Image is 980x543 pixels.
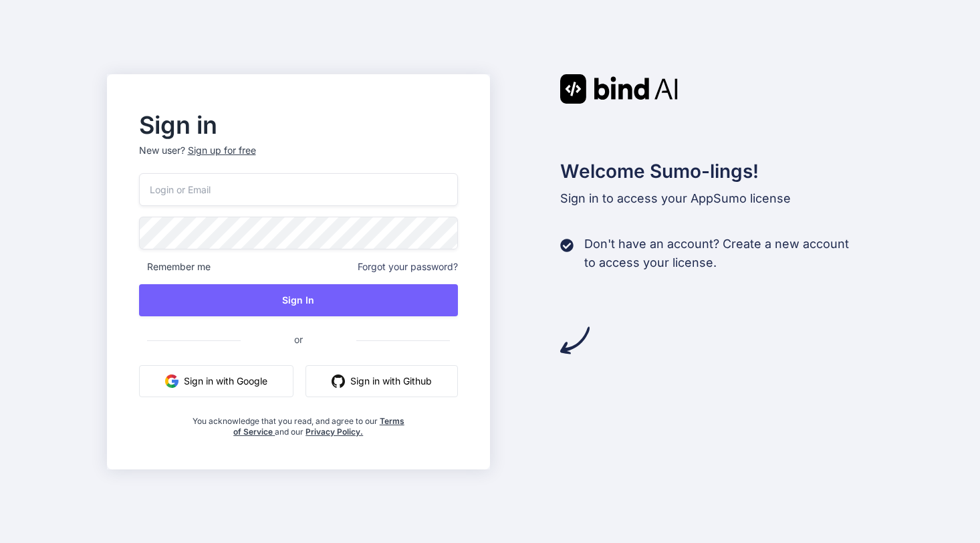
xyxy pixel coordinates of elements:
a: Terms of Service [233,416,404,437]
button: Sign in with Github [305,365,458,397]
a: Privacy Policy. [305,427,363,437]
img: Bind AI logo [560,74,678,104]
h2: Welcome Sumo-lings! [560,157,874,185]
span: Forgot your password? [358,260,458,274]
img: github [332,374,345,388]
button: Sign In [139,284,459,316]
h2: Sign in [139,114,459,136]
span: Remember me [139,260,211,274]
div: You acknowledge that you read, and agree to our and our [192,408,404,437]
img: google [165,374,178,388]
span: or [241,323,356,356]
p: Don't have an account? Create a new account to access your license. [584,235,849,272]
p: New user? [139,144,459,173]
input: Login or Email [139,173,459,206]
button: Sign in with Google [139,365,293,397]
img: arrow [560,326,590,355]
p: Sign in to access your AppSumo license [560,189,874,208]
div: Sign up for free [188,144,256,157]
